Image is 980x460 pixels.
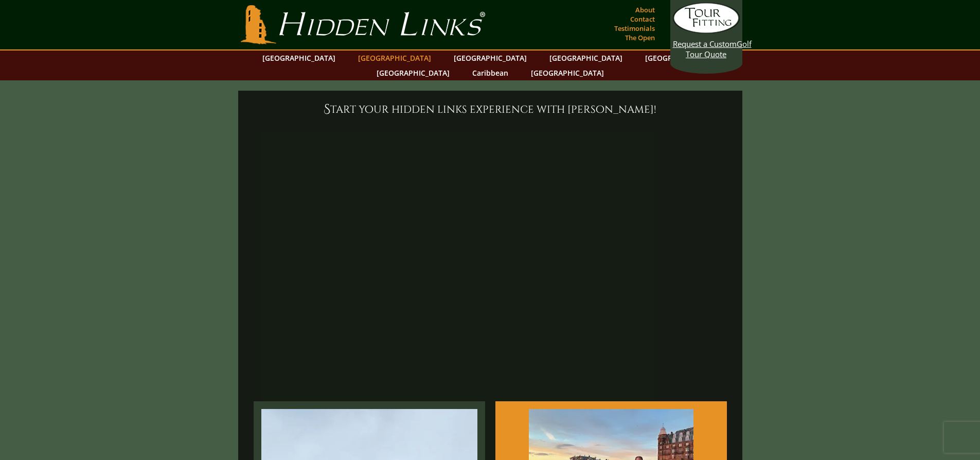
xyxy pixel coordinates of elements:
a: About [633,3,657,17]
a: [GEOGRAPHIC_DATA] [371,65,455,80]
a: The Open [622,30,657,45]
a: [GEOGRAPHIC_DATA] [640,50,723,65]
iframe: Start your Hidden Links experience with Sir Nick! [248,124,732,396]
a: Testimonials [612,21,657,36]
a: Request a CustomGolf Tour Quote [673,3,740,59]
a: Contact [628,12,657,26]
a: [GEOGRAPHIC_DATA] [449,50,532,65]
a: [GEOGRAPHIC_DATA] [257,50,341,65]
span: Request a Custom [673,39,737,49]
a: [GEOGRAPHIC_DATA] [526,65,609,80]
a: [GEOGRAPHIC_DATA] [544,50,628,65]
a: Caribbean [467,65,513,80]
a: [GEOGRAPHIC_DATA] [353,50,436,65]
h6: Start your Hidden Links experience with [PERSON_NAME]! [248,101,732,117]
